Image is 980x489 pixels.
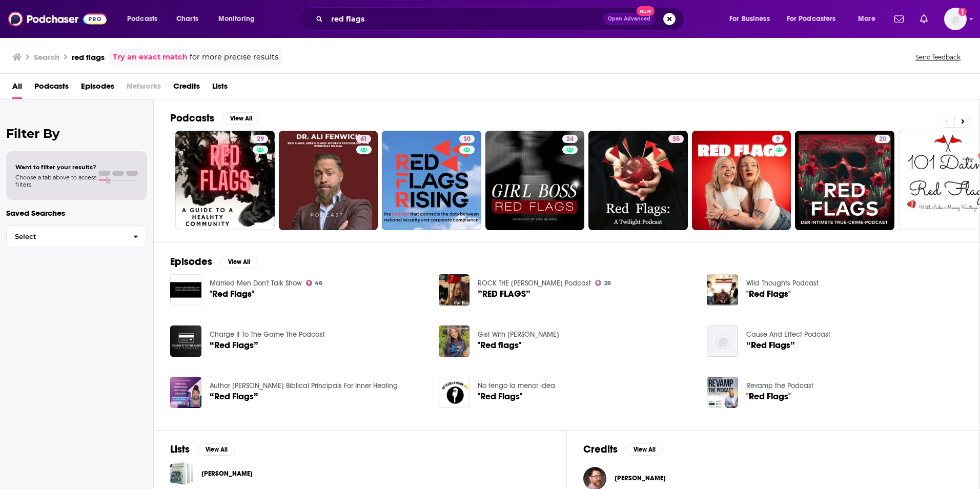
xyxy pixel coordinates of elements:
span: Choose a tab above to access filters. [15,174,96,188]
a: 30 [459,135,475,143]
span: Want to filter your results? [15,164,96,171]
a: 41 [356,135,371,143]
span: Podcasts [127,12,157,26]
a: ”RED FLAGS” [478,290,530,298]
button: open menu [120,11,171,27]
a: All [12,78,22,99]
a: Marcus Toler [615,474,666,482]
img: "Red Flags" [170,274,201,305]
button: open menu [780,11,851,27]
a: Wild Thoughts Podcast [746,279,819,288]
a: 20 [875,135,890,143]
span: For Business [729,12,770,26]
span: Charts [176,12,198,26]
a: 9 [692,131,791,230]
h2: Episodes [170,255,212,268]
span: New [637,6,655,16]
svg: Add a profile image [958,8,967,16]
img: "Red flags" [439,325,470,357]
span: Select [7,233,125,240]
a: “Red Flags” [210,341,258,350]
img: “Red Flags” [707,325,738,357]
button: Send feedback [912,53,964,62]
button: View All [220,256,257,268]
input: Search podcasts, credits, & more... [327,11,603,27]
img: "Red Flags" [439,377,470,408]
button: View All [198,443,235,456]
span: 9 [776,134,780,145]
span: "Red flags" [478,341,521,350]
a: PodcastsView All [170,112,259,125]
span: Monitoring [218,12,255,26]
button: open menu [211,11,268,27]
a: "Red Flags" [746,392,791,401]
a: Shane Gillis [170,462,193,485]
h2: Lists [170,443,190,456]
a: Lists [212,78,228,99]
a: 24 [485,131,585,230]
button: open menu [722,11,783,27]
a: ListsView All [170,443,235,456]
a: "Red Flags" [707,377,738,408]
img: ”RED FLAGS” [439,274,470,305]
span: for more precise results [190,51,278,63]
a: 46 [306,280,323,286]
a: 20 [795,131,894,230]
a: Cause And Effect Podcast [746,330,830,339]
span: “Red Flags” [210,392,258,401]
a: Show notifications dropdown [890,10,908,28]
a: "Red Flags" [210,290,254,298]
a: Gist With Kwinjae [478,330,559,339]
span: "Red Flags" [746,290,791,298]
a: Podcasts [34,78,69,99]
p: Saved Searches [6,208,147,218]
button: View All [626,443,663,456]
a: 26 [595,280,611,286]
a: Married Men Don't Talk Show [210,279,302,288]
a: 35 [588,131,688,230]
a: Credits [173,78,200,99]
h3: Search [34,52,59,62]
button: open menu [851,11,888,27]
span: Open Advanced [608,16,650,22]
img: "Red Flags" [707,274,738,305]
a: “Red Flags” [746,341,795,350]
a: EpisodesView All [170,255,257,268]
span: 46 [315,281,322,286]
img: Podchaser - Follow, Share and Rate Podcasts [8,9,107,29]
span: 24 [566,134,574,145]
a: Try an exact match [113,51,188,63]
button: Open AdvancedNew [603,13,655,25]
span: For Podcasters [787,12,836,26]
a: 30 [382,131,481,230]
a: CreditsView All [583,443,663,456]
h2: Podcasts [170,112,214,125]
a: 35 [668,135,684,143]
a: "Red Flags" [478,392,522,401]
img: “Red Flags” [170,377,201,408]
button: Show profile menu [944,8,967,30]
a: [PERSON_NAME] [201,468,253,479]
span: 35 [672,134,680,145]
a: 29 [253,135,268,143]
button: View All [222,112,259,125]
span: 30 [463,134,471,145]
span: [PERSON_NAME] [615,474,666,482]
a: Revamp the Podcast [746,381,813,390]
h2: Credits [583,443,618,456]
h3: red flags [72,52,105,62]
a: 24 [562,135,578,143]
span: 41 [360,134,367,145]
span: 29 [257,134,264,145]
